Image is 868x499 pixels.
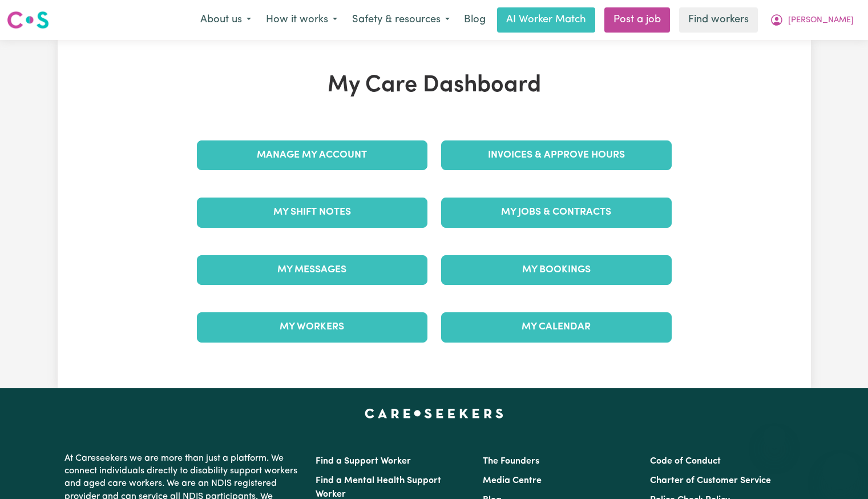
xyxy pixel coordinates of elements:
[441,255,672,285] a: My Bookings
[197,198,427,227] a: My Shift Notes
[365,409,503,418] a: Careseekers home page
[441,198,672,227] a: My Jobs & Contracts
[345,8,457,32] button: Safety & resources
[316,476,441,499] a: Find a Mental Health Support Worker
[197,255,427,285] a: My Messages
[679,7,758,33] a: Find workers
[604,7,670,33] a: Post a job
[190,72,679,99] h1: My Care Dashboard
[763,426,786,449] iframe: Close message
[788,14,854,27] span: [PERSON_NAME]
[441,312,672,342] a: My Calendar
[762,8,861,32] button: My Account
[457,7,492,33] a: Blog
[483,457,539,466] a: The Founders
[441,140,672,170] a: Invoices & Approve Hours
[197,312,427,342] a: My Workers
[650,457,721,466] a: Code of Conduct
[650,476,771,485] a: Charter of Customer Service
[259,8,345,32] button: How it works
[7,7,49,33] a: Careseekers logo
[316,457,411,466] a: Find a Support Worker
[822,453,859,490] iframe: Button to launch messaging window
[497,7,595,33] a: AI Worker Match
[193,8,259,32] button: About us
[483,476,542,485] a: Media Centre
[7,10,49,30] img: Careseekers logo
[197,140,427,170] a: Manage My Account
